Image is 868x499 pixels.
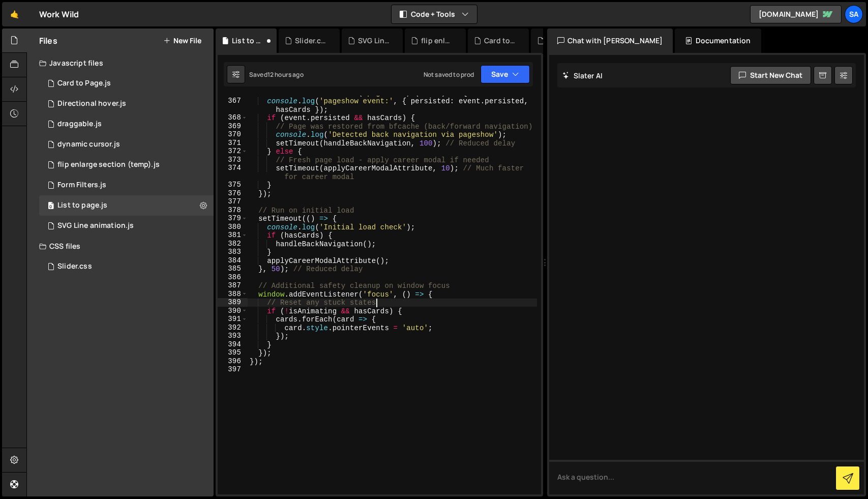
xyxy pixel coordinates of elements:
[218,324,248,332] div: 392
[57,99,126,108] div: Directional hover.js
[39,94,214,114] div: 16508/45374.js
[218,332,248,340] div: 393
[218,240,248,248] div: 382
[218,315,248,324] div: 391
[218,256,248,265] div: 384
[39,195,214,216] div: List to page.js
[39,175,214,195] div: 16508/44799.js
[57,79,111,88] div: Card to Page.js
[39,114,214,134] div: 16508/45375.js
[57,160,160,169] div: flip enlarge section (temp).js
[39,35,57,46] h2: Files
[481,65,530,83] button: Save
[358,36,391,46] div: SVG Line animation.js
[267,70,304,79] div: 12 hours ago
[218,206,248,215] div: 378
[218,214,248,223] div: 379
[392,5,477,23] button: Code + Tools
[48,202,54,211] span: 0
[57,181,106,190] div: Form Filters.js
[295,36,327,46] div: Slider.css
[57,120,102,129] div: draggable.js
[218,307,248,315] div: 390
[2,2,27,26] a: 🤙
[218,290,248,299] div: 388
[845,5,863,23] a: Sa
[57,140,120,149] div: dynamic cursor.js
[57,221,134,230] div: SVG Line animation.js
[218,273,248,282] div: 386
[424,70,474,79] div: Not saved to prod
[750,5,842,23] a: [DOMAIN_NAME]
[218,181,248,189] div: 375
[562,71,603,80] h2: Slater AI
[547,28,673,53] div: Chat with [PERSON_NAME]
[249,70,304,79] div: Saved
[218,122,248,131] div: 369
[218,231,248,240] div: 381
[39,256,214,277] div: 16508/46211.css
[218,248,248,256] div: 383
[163,37,201,45] button: New File
[218,348,248,357] div: 395
[39,8,79,20] div: Work Wild
[218,113,248,122] div: 368
[218,365,248,374] div: 397
[39,155,214,175] div: flip enlarge section (temp).js
[57,201,107,210] div: List to page.js
[218,139,248,148] div: 371
[27,53,214,73] div: Javascript files
[232,36,264,46] div: List to page.js
[218,147,248,156] div: 372
[218,223,248,231] div: 380
[57,262,92,271] div: Slider.css
[218,298,248,307] div: 389
[218,156,248,164] div: 373
[218,197,248,206] div: 377
[218,281,248,290] div: 387
[218,97,248,113] div: 367
[484,36,517,46] div: Card to Page.js
[730,66,811,84] button: Start new chat
[39,134,214,155] div: 16508/45376.js
[39,216,214,236] div: 16508/45807.js
[218,357,248,366] div: 396
[675,28,761,53] div: Documentation
[421,36,454,46] div: flip enlarge section (temp).js
[218,265,248,273] div: 385
[27,236,214,256] div: CSS files
[218,164,248,181] div: 374
[218,189,248,198] div: 376
[218,130,248,139] div: 370
[218,340,248,349] div: 394
[39,73,214,94] div: 16508/45377.js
